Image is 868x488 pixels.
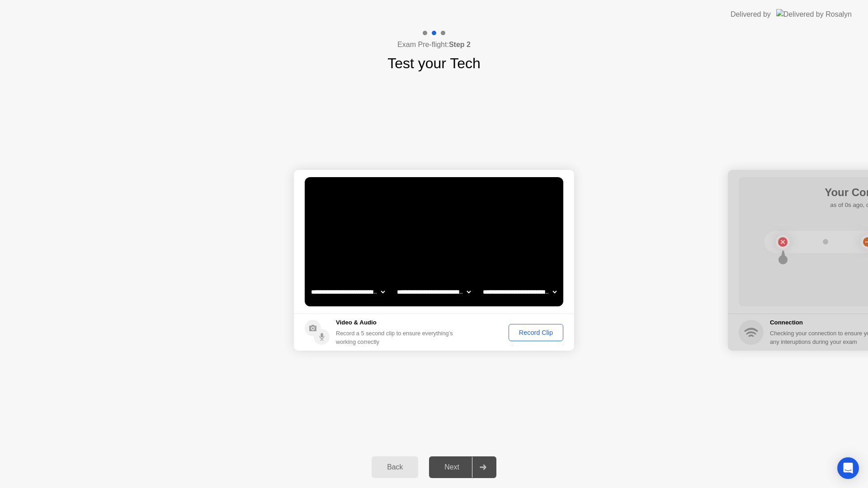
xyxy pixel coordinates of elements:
div: Record a 5 second clip to ensure everything’s working correctly [336,329,457,346]
h5: Video & Audio [336,318,457,327]
select: Available microphones [481,283,558,301]
b: Step 2 [449,41,471,48]
div: Delivered by [731,9,771,20]
select: Available speakers [395,283,472,301]
h4: Exam Pre-flight: [397,39,471,50]
div: Open Intercom Messenger [837,457,859,479]
img: Delivered by Rosalyn [776,9,852,19]
div: Next [432,463,472,471]
div: Record Clip [512,329,560,336]
button: Back [372,456,418,478]
div: Back [374,463,415,471]
button: Next [429,456,496,478]
h1: Test your Tech [387,52,481,74]
button: Record Clip [509,324,563,341]
select: Available cameras [309,283,387,301]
